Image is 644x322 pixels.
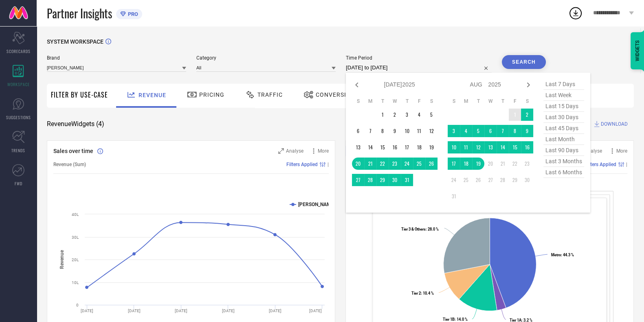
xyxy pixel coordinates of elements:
span: Filter By Use-Case [51,90,108,100]
th: Friday [413,98,425,104]
td: Sat Jul 19 2025 [425,141,437,153]
td: Sat Aug 09 2025 [521,125,533,137]
th: Saturday [425,98,437,104]
tspan: Tier 1B [442,317,454,322]
span: last 90 days [543,145,584,156]
td: Mon Jul 14 2025 [364,141,376,153]
span: last 3 months [543,156,584,167]
td: Tue Jul 15 2025 [376,141,389,153]
td: Wed Aug 20 2025 [484,158,497,170]
td: Wed Aug 27 2025 [484,174,497,186]
tspan: Metro [551,253,560,257]
td: Tue Aug 26 2025 [472,174,484,186]
td: Wed Jul 02 2025 [389,109,401,121]
text: : 10.4 % [411,291,434,295]
input: Select time period [346,63,492,73]
td: Tue Aug 12 2025 [472,141,484,153]
text: [DATE] [269,309,281,313]
text: 40L [72,212,79,217]
span: SYSTEM WORKSPACE [47,38,103,45]
td: Thu Aug 14 2025 [497,141,509,153]
td: Thu Aug 21 2025 [497,158,509,170]
th: Monday [460,98,472,104]
th: Friday [509,98,521,104]
td: Fri Aug 15 2025 [509,141,521,153]
td: Thu Aug 07 2025 [497,125,509,137]
text: [DATE] [175,309,187,313]
td: Wed Jul 09 2025 [389,125,401,137]
td: Fri Jul 25 2025 [413,158,425,170]
td: Wed Jul 23 2025 [389,158,401,170]
td: Mon Aug 11 2025 [460,141,472,153]
span: Sales over time [53,148,93,154]
text: : 44.3 % [551,253,574,257]
td: Sun Jul 27 2025 [352,174,364,186]
span: TRENDS [11,147,25,153]
span: WORKSPACE [7,81,30,87]
span: Partner Insights [47,5,112,22]
td: Mon Jul 21 2025 [364,158,376,170]
td: Thu Jul 03 2025 [401,109,413,121]
span: Revenue [138,92,166,98]
text: 30L [72,235,79,240]
td: Tue Aug 05 2025 [472,125,484,137]
text: [DATE] [81,309,93,313]
tspan: Revenue [59,250,65,269]
td: Tue Jul 29 2025 [376,174,389,186]
span: SCORECARDS [7,48,31,54]
td: Mon Aug 04 2025 [460,125,472,137]
text: [DATE] [309,309,322,313]
text: : 14.0 % [442,317,467,322]
th: Thursday [497,98,509,104]
span: DOWNLOAD [601,120,628,128]
span: Conversion [316,91,355,98]
span: Filters Applied [286,162,318,167]
text: 0 [76,303,79,307]
td: Sun Aug 03 2025 [448,125,460,137]
text: [DATE] [222,309,235,313]
td: Sun Aug 31 2025 [448,190,460,202]
tspan: Tier 2 [411,291,421,295]
text: : 28.0 % [401,227,439,231]
div: Next month [523,80,533,90]
td: Fri Aug 08 2025 [509,125,521,137]
span: Revenue Widgets ( 4 ) [47,120,104,128]
td: Thu Jul 10 2025 [401,125,413,137]
span: last 45 days [543,123,584,134]
span: Analyse [286,148,303,154]
text: [DATE] [128,309,141,313]
th: Tuesday [376,98,389,104]
text: 10L [72,280,79,285]
td: Thu Jul 24 2025 [401,158,413,170]
td: Wed Jul 16 2025 [389,141,401,153]
td: Thu Jul 31 2025 [401,174,413,186]
th: Wednesday [484,98,497,104]
span: last 30 days [543,112,584,123]
td: Sun Aug 24 2025 [448,174,460,186]
span: last 7 days [543,79,584,90]
td: Wed Aug 13 2025 [484,141,497,153]
td: Sat Aug 30 2025 [521,174,533,186]
td: Thu Jul 17 2025 [401,141,413,153]
div: Previous month [352,80,362,90]
td: Sat Aug 02 2025 [521,109,533,121]
td: Fri Jul 11 2025 [413,125,425,137]
td: Tue Jul 22 2025 [376,158,389,170]
td: Mon Jul 07 2025 [364,125,376,137]
span: Brand [47,55,186,61]
th: Saturday [521,98,533,104]
span: last week [543,90,584,101]
text: 20L [72,258,79,262]
th: Sunday [448,98,460,104]
span: last month [543,134,584,145]
th: Wednesday [389,98,401,104]
th: Tuesday [472,98,484,104]
td: Fri Jul 04 2025 [413,109,425,121]
td: Sun Jul 20 2025 [352,158,364,170]
div: Open download list [568,6,583,20]
span: More [318,148,329,154]
td: Sat Aug 23 2025 [521,158,533,170]
td: Thu Aug 28 2025 [497,174,509,186]
th: Sunday [352,98,364,104]
td: Fri Aug 29 2025 [509,174,521,186]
